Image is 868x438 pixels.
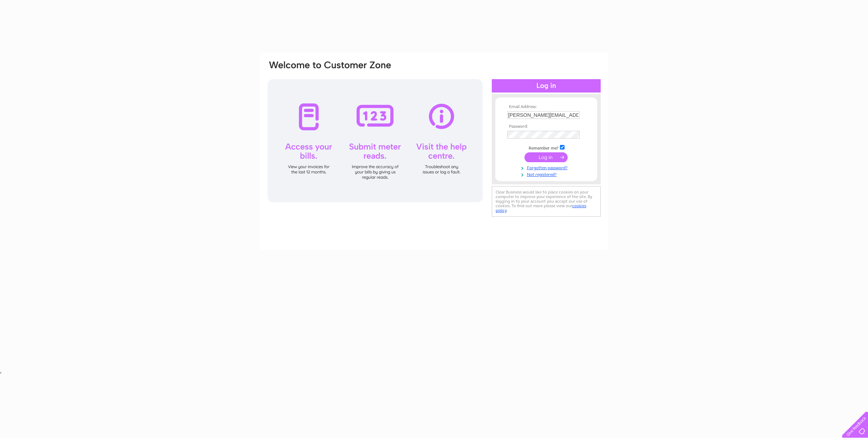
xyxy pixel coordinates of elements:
[505,124,587,129] th: Password:
[496,203,586,213] a: cookies policy
[507,164,587,171] a: Forgotten password?
[505,104,587,109] th: Email Address:
[505,144,587,151] td: Remember me?
[507,171,587,177] a: Not registered?
[492,186,601,217] div: Clear Business would like to place cookies on your computer to improve your experience of the sit...
[524,152,568,162] input: Submit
